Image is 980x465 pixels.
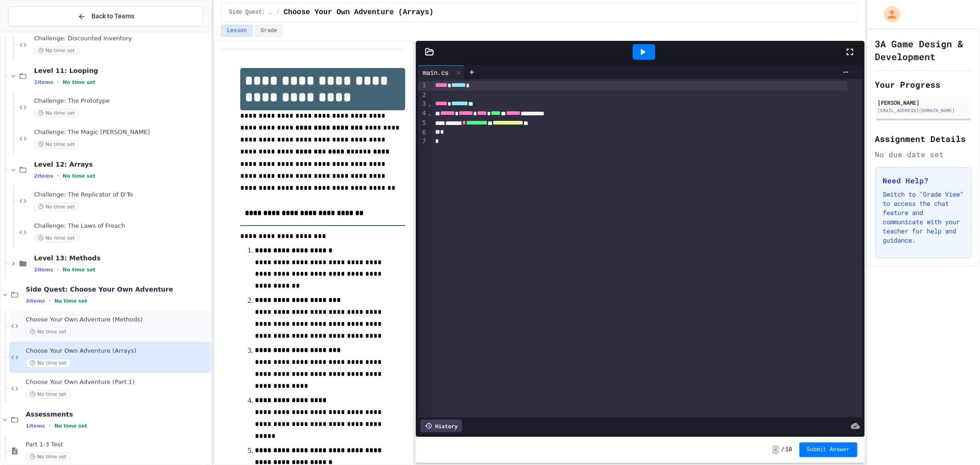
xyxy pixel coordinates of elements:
button: Back to Teams [8,6,204,26]
div: My Account [874,4,903,25]
button: Lesson [221,25,253,37]
button: Submit Answer [799,442,857,457]
span: Level 12: Arrays [34,160,209,169]
div: 1 [418,81,427,91]
span: No time set [62,79,96,85]
span: No time set [34,203,79,211]
span: No time set [34,140,79,149]
span: Back to Teams [91,11,134,21]
span: No time set [26,390,71,399]
span: Challenge: The Replicator of D'To [34,191,209,199]
div: [PERSON_NAME] [878,98,969,107]
span: No time set [34,234,79,243]
div: History [420,420,462,432]
span: 1 items [26,423,45,429]
h2: Assignment Details [875,132,972,145]
h2: Your Progress [875,78,972,91]
span: / [781,446,784,454]
span: Level 13: Methods [34,254,209,262]
span: Assessments [26,410,209,419]
span: Choose Your Own Adventure (Arrays) [283,7,433,18]
span: Fold line [427,109,432,117]
h3: Need Help? [883,175,964,186]
div: [EMAIL_ADDRESS][DOMAIN_NAME] [878,107,969,114]
span: 2 items [34,79,53,85]
span: No time set [34,46,79,55]
span: • [49,297,51,305]
span: Choose Your Own Adventure (Methods) [26,316,209,324]
h1: 3A Game Design & Development [875,37,972,63]
span: Challenge: The Magic [PERSON_NAME] [34,129,209,136]
span: Challenge: Discounted Inventory [34,35,209,43]
span: • [49,422,51,430]
div: 4 [418,109,427,119]
div: 5 [418,119,427,128]
span: • [57,79,59,86]
span: Side Quest: Choose Your Own Adventure [26,285,209,294]
span: Challenge: The Laws of Freach [34,222,209,230]
span: 2 items [34,267,53,273]
div: 3 [418,99,427,109]
span: No time set [62,173,96,179]
div: 6 [418,128,427,137]
span: / [277,9,280,16]
div: 7 [418,137,427,146]
span: No time set [26,359,71,368]
span: Choose Your Own Adventure (Arrays) [26,347,209,355]
span: No time set [34,109,79,118]
div: main.cs [418,65,465,79]
div: 2 [418,91,427,100]
div: main.cs [418,68,453,77]
span: Level 11: Looping [34,67,209,75]
span: Challenge: The Prototype [34,97,209,105]
span: No time set [26,453,71,461]
span: 2 items [34,173,53,179]
p: Switch to "Grade View" to access the chat feature and communicate with your teacher for help and ... [883,190,964,245]
span: • [57,172,59,180]
span: 10 [785,446,792,454]
span: - [772,445,779,454]
span: • [57,266,59,273]
span: Fold line [427,100,432,108]
span: No time set [26,328,71,336]
span: Submit Answer [807,446,850,454]
span: Choose Your Own Adventure (Part 1) [26,379,209,386]
span: Side Quest: Choose Your Own Adventure [229,9,273,16]
button: Grade [255,25,283,37]
span: No time set [54,298,87,304]
div: No due date set [875,149,972,160]
span: No time set [54,423,87,429]
span: 3 items [26,298,45,304]
span: No time set [62,267,96,273]
span: Part 1-3 Test [26,441,209,449]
